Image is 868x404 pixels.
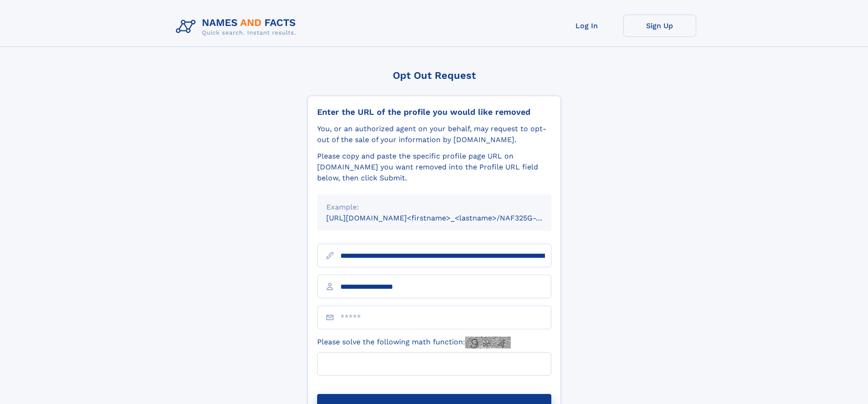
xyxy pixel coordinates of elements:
[623,15,696,37] a: Sign Up
[550,15,623,37] a: Log In
[317,151,551,184] div: Please copy and paste the specific profile page URL on [DOMAIN_NAME] you want removed into the Pr...
[317,107,551,117] div: Enter the URL of the profile you would like removed
[317,123,551,145] div: You, or an authorized agent on your behalf, may request to opt-out of the sale of your informatio...
[326,214,569,222] small: [URL][DOMAIN_NAME]<firstname>_<lastname>/NAF325G-xxxxxxxx
[308,70,561,81] div: Opt Out Request
[317,337,511,348] label: Please solve the following math function:
[326,202,542,213] div: Example:
[172,15,303,39] img: Logo Names and Facts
